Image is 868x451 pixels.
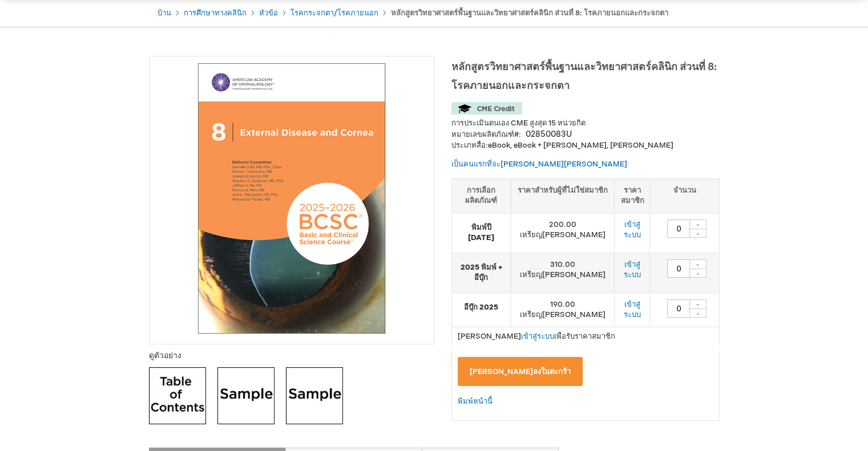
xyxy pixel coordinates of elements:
[620,186,644,206] font: ราคาสมาชิก
[259,9,278,18] a: หัวข้อ
[520,300,605,320] font: 190.00 เหรียญ[PERSON_NAME]
[458,397,492,406] font: พิมพ์หน้านี้
[696,221,699,230] font: -
[488,141,673,150] font: eBook, eBook + [PERSON_NAME], [PERSON_NAME]
[451,61,717,92] font: หลักสูตรวิทยาศาสตร์พื้นฐานและวิทยาศาสตร์คลินิก ส่วนที่ 8: โรคภายนอกและกระจกตา
[451,141,488,150] font: ประเภทสื่อ:
[696,310,699,319] font: -
[217,367,274,424] img: คลิกเพื่อดู
[290,9,378,18] a: โรคกระจกตา/โรคภายนอก
[458,395,492,409] a: พิมพ์หน้านี้
[158,9,171,18] a: บ้าน
[520,260,605,280] font: 310.00 เหรียญ[PERSON_NAME]
[465,186,497,206] font: การเลือกผลิตภัณฑ์
[286,367,343,424] img: คลิกเพื่อดู
[464,303,498,312] font: อีบุ๊ก 2025
[624,300,641,320] a: เข้าสู่ระบบ
[451,119,586,128] font: การประเมินตนเอง CME สูงสุด 15 หน่วยกิต
[451,130,514,139] font: หมายเลขผลิตภัณฑ์
[526,129,572,139] font: 02850083U
[520,220,605,240] font: 200.00 เหรียญ[PERSON_NAME]
[461,263,502,283] font: 2025 พิมพ์ + อีบุ๊ก
[458,357,583,386] button: [PERSON_NAME]ลงในตะกร้า
[451,160,627,169] a: เป็นคนแรกที่จะ[PERSON_NAME][PERSON_NAME]
[554,332,615,341] font: เพื่อรับราคาสมาชิก
[696,230,699,239] font: -
[667,220,690,238] input: จำนวน
[521,332,554,341] a: เข้าสู่ระบบ
[149,367,206,424] img: คลิกเพื่อดู
[468,223,494,243] font: พิมพ์ปี [DATE]
[667,259,690,278] input: จำนวน
[673,186,696,195] font: จำนวน
[184,9,247,18] a: การศึกษาทางคลินิก
[458,332,521,341] font: [PERSON_NAME]
[696,300,699,310] font: -
[696,261,699,270] font: -
[667,299,690,318] input: จำนวน
[149,351,181,360] font: ดูตัวอย่าง
[451,102,522,115] img: เครดิต CME
[518,186,608,195] font: ราคาสำหรับผู้ที่ไม่ใช่สมาชิก
[696,270,699,279] font: -
[624,220,641,240] a: เข้าสู่ระบบ
[470,367,571,376] font: [PERSON_NAME]ลงในตะกร้า
[391,9,668,18] font: หลักสูตรวิทยาศาสตร์พื้นฐานและวิทยาศาสตร์คลินิก ส่วนที่ 8: โรคภายนอกและกระจกตา
[155,62,428,335] img: หลักสูตรวิทยาศาสตร์พื้นฐานและวิทยาศาสตร์คลินิก ส่วนที่ 8: โรคภายนอกและกระจกตา
[624,260,641,280] a: เข้าสู่ระบบ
